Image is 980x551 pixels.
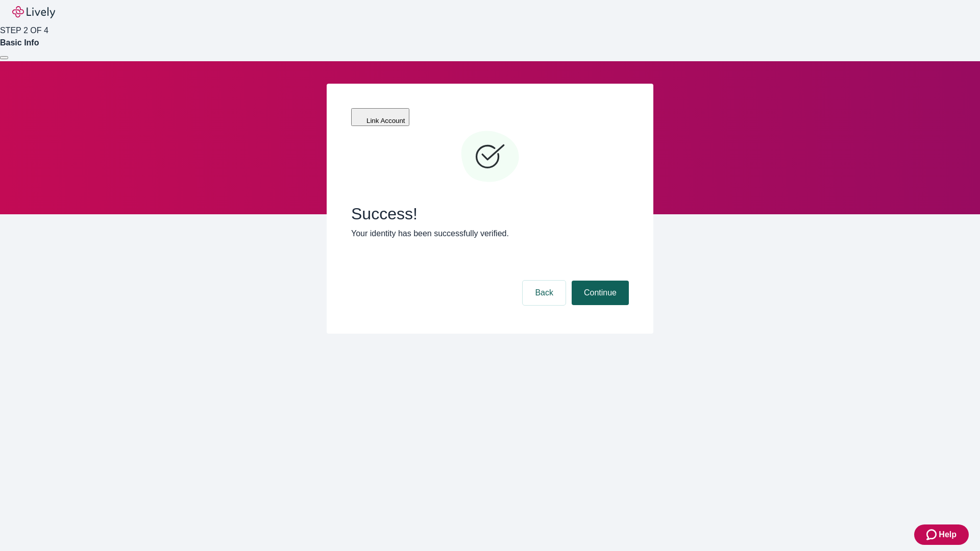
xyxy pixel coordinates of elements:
button: Zendesk support iconHelp [914,524,969,545]
img: Lively [12,6,55,18]
span: Success! [351,204,629,223]
p: Your identity has been successfully verified. [351,228,629,240]
button: Link Account [351,108,409,126]
svg: Checkmark icon [459,127,521,188]
svg: Zendesk support icon [926,529,939,541]
button: Continue [572,281,629,305]
button: Back [523,281,566,305]
span: Help [939,529,957,541]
